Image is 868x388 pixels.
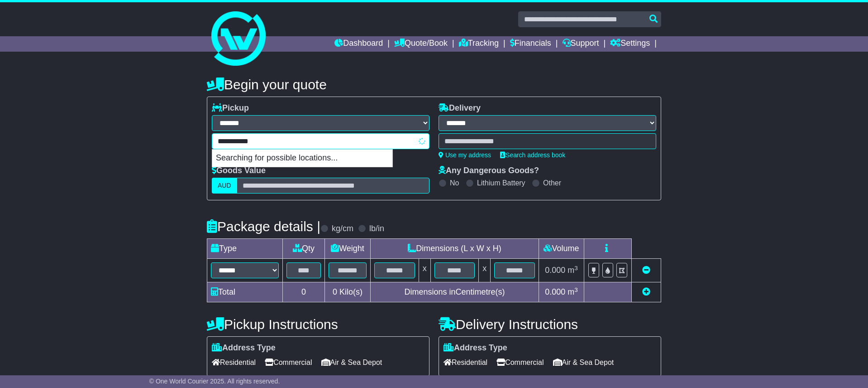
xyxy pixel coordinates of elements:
[212,355,256,369] span: Residential
[212,103,249,113] label: Pickup
[563,36,599,52] a: Support
[439,151,491,159] a: Use my address
[444,343,507,353] label: Address Type
[207,219,320,234] h4: Package details |
[568,287,578,296] span: m
[207,282,283,302] td: Total
[207,317,429,332] h4: Pickup Instructions
[149,378,280,385] span: © One World Courier 2025. All rights reserved.
[439,166,539,176] label: Any Dangerous Goods?
[321,355,382,369] span: Air & Sea Depot
[265,355,312,369] span: Commercial
[394,36,448,52] a: Quote/Book
[545,287,565,296] span: 0.000
[574,265,578,272] sup: 3
[479,259,491,282] td: x
[212,343,276,353] label: Address Type
[553,355,614,369] span: Air & Sea Depot
[370,239,539,259] td: Dimensions (L x W x H)
[370,282,539,302] td: Dimensions in Centimetre(s)
[510,36,551,52] a: Financials
[477,179,525,187] label: Lithium Battery
[496,355,544,369] span: Commercial
[332,224,353,234] label: kg/cm
[568,266,578,275] span: m
[459,36,499,52] a: Tracking
[325,239,371,259] td: Weight
[369,224,384,234] label: lb/in
[212,166,266,176] label: Goods Value
[207,239,283,259] td: Type
[333,287,337,296] span: 0
[283,282,325,302] td: 0
[545,266,565,275] span: 0.000
[212,133,429,149] typeahead: Please provide city
[574,286,578,293] sup: 3
[212,150,392,167] p: Searching for possible locations...
[444,355,487,369] span: Residential
[439,317,661,332] h4: Delivery Instructions
[334,36,383,52] a: Dashboard
[325,282,371,302] td: Kilo(s)
[500,151,565,159] a: Search address book
[642,266,650,275] a: Remove this item
[450,179,459,187] label: No
[207,77,661,92] h4: Begin your quote
[419,259,430,282] td: x
[539,239,584,259] td: Volume
[642,287,650,296] a: Add new item
[439,103,481,113] label: Delivery
[212,178,237,194] label: AUD
[543,179,561,187] label: Other
[283,239,325,259] td: Qty
[610,36,650,52] a: Settings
